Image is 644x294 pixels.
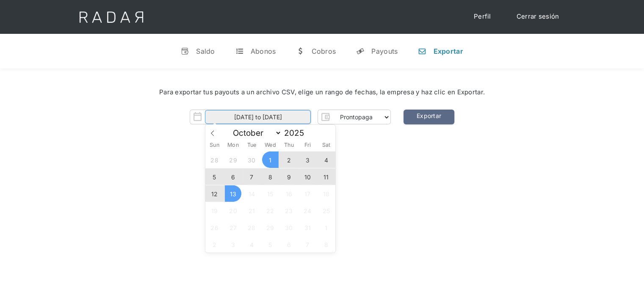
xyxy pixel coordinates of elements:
span: October 5, 2025 [206,168,223,185]
span: November 1, 2025 [318,219,334,236]
span: October 27, 2025 [225,219,241,236]
span: October 31, 2025 [299,219,316,236]
select: Month [229,128,282,138]
span: October 19, 2025 [206,202,223,219]
span: October 23, 2025 [281,202,297,219]
span: September 29, 2025 [225,151,241,168]
span: October 29, 2025 [262,219,279,236]
span: November 2, 2025 [206,236,223,253]
div: v [181,47,189,55]
span: October 25, 2025 [318,202,334,219]
div: Cobros [311,47,336,55]
span: October 18, 2025 [318,185,334,202]
span: November 8, 2025 [318,236,334,253]
span: November 5, 2025 [262,236,279,253]
div: Payouts [371,47,398,55]
span: September 28, 2025 [206,151,223,168]
span: October 14, 2025 [243,185,260,202]
a: Cerrar sesión [508,8,568,25]
div: Saldo [196,47,215,55]
span: Sun [205,143,224,148]
span: Mon [224,143,242,148]
span: October 16, 2025 [281,185,297,202]
div: t [235,47,244,55]
span: October 4, 2025 [318,151,334,168]
span: October 2, 2025 [281,151,297,168]
span: Thu [279,143,298,148]
span: October 20, 2025 [225,202,241,219]
span: October 12, 2025 [206,185,223,202]
div: w [296,47,304,55]
a: Perfil [465,8,500,25]
span: Sat [317,143,335,148]
span: October 22, 2025 [262,202,279,219]
span: October 1, 2025 [262,151,279,168]
input: Year [282,128,312,138]
div: n [418,47,426,55]
span: October 26, 2025 [206,219,223,236]
span: Tue [242,143,261,148]
form: Form [190,110,391,124]
span: October 10, 2025 [299,168,316,185]
span: October 6, 2025 [225,168,241,185]
span: October 7, 2025 [243,168,260,185]
span: November 6, 2025 [281,236,297,253]
span: November 4, 2025 [243,236,260,253]
span: October 8, 2025 [262,168,279,185]
span: September 30, 2025 [243,151,260,168]
span: November 3, 2025 [225,236,241,253]
span: October 24, 2025 [299,202,316,219]
span: October 13, 2025 [225,185,241,202]
span: October 30, 2025 [281,219,297,236]
div: Exportar [433,47,463,55]
span: October 9, 2025 [281,168,297,185]
a: Exportar [404,110,454,124]
span: October 3, 2025 [299,151,316,168]
span: Fri [298,143,317,148]
span: October 17, 2025 [299,185,316,202]
div: Para exportar tus payouts a un archivo CSV, elige un rango de fechas, la empresa y haz clic en Ex... [25,88,619,97]
span: October 28, 2025 [243,219,260,236]
span: October 15, 2025 [262,185,279,202]
div: y [356,47,365,55]
span: November 7, 2025 [299,236,316,253]
span: October 21, 2025 [243,202,260,219]
span: October 11, 2025 [318,168,334,185]
span: Wed [261,143,279,148]
div: Abonos [251,47,276,55]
